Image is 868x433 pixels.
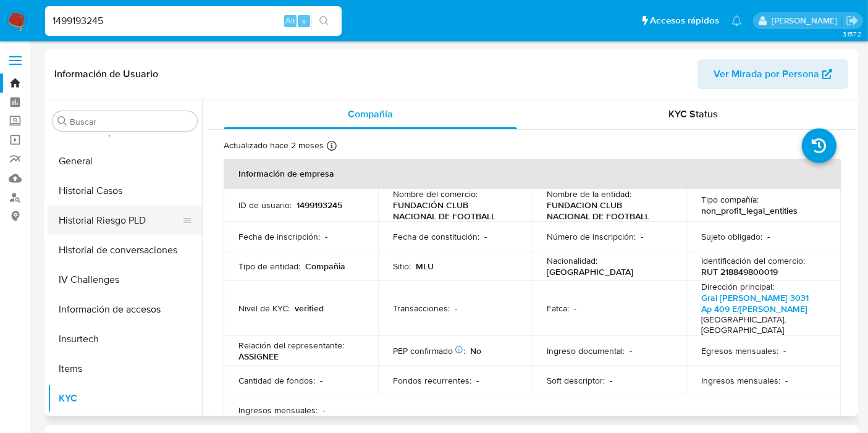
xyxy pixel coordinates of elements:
[785,375,788,386] p: -
[48,354,202,384] button: Items
[731,15,742,26] a: Notificaciones
[325,231,327,242] p: -
[45,13,342,29] input: Buscar usuario o caso...
[547,231,636,242] p: Número de inscripción :
[54,68,158,80] h1: Información de Usuario
[476,375,479,386] p: -
[701,314,821,336] h4: [GEOGRAPHIC_DATA], [GEOGRAPHIC_DATA]
[630,345,633,356] p: -
[547,375,605,386] p: Soft descriptor :
[238,351,279,362] p: ASSIGNEE
[238,340,344,351] p: Relación del representante :
[393,303,450,314] p: Transacciones :
[48,384,202,413] button: KYC
[697,59,848,89] button: Ver Mirada por Persona
[295,303,324,314] p: verified
[641,231,644,242] p: -
[238,375,315,386] p: Cantidad de fondos :
[393,188,478,200] p: Nombre del comercio :
[547,303,570,314] p: Fatca :
[311,12,337,30] button: search-icon
[470,345,481,356] p: No
[305,261,345,272] p: Compañia
[70,116,192,127] input: Buscar
[701,205,798,216] p: non_profit_legal_entities
[701,231,762,242] p: Sujeto obligado :
[48,235,202,265] button: Historial de conversaciones
[767,231,770,242] p: -
[285,15,295,27] span: Alt
[238,200,292,211] p: ID de usuario :
[48,176,202,206] button: Historial Casos
[701,255,805,266] p: Identificación del comercio :
[547,200,667,222] p: FUNDACION CLUB NACIONAL DE FOOTBALL
[48,265,202,295] button: IV Challenges
[650,14,719,27] span: Accesos rápidos
[393,375,471,386] p: Fondos recurrentes :
[393,261,411,272] p: Sitio :
[547,266,634,277] p: [GEOGRAPHIC_DATA]
[393,231,479,242] p: Fecha de constitución :
[701,292,809,315] a: Gral [PERSON_NAME] 3031 Ap 409 E/[PERSON_NAME]
[57,116,67,126] button: Buscar
[701,266,778,277] p: RUT 218849800019
[783,345,786,356] p: -
[48,324,202,354] button: Insurtech
[416,261,434,272] p: MLU
[701,375,780,386] p: Ingresos mensuales :
[484,231,487,242] p: -
[48,206,192,235] button: Historial Riesgo PLD
[320,375,322,386] p: -
[547,255,598,266] p: Nacionalidad :
[701,281,774,292] p: Dirección principal :
[393,345,465,356] p: PEP confirmado :
[302,15,306,27] span: s
[297,200,342,211] p: 1499193245
[714,59,819,89] span: Ver Mirada por Persona
[701,194,759,205] p: Tipo compañía :
[238,405,318,416] p: Ingresos mensuales :
[846,14,859,27] a: Salir
[547,345,625,356] p: Ingreso documental :
[224,159,841,188] th: Información de empresa
[322,405,325,416] p: -
[224,140,324,151] p: Actualizado hace 2 meses
[48,295,202,324] button: Información de accesos
[348,107,393,121] span: Compañía
[48,146,202,176] button: General
[701,345,778,356] p: Egresos mensuales :
[669,107,718,121] span: KYC Status
[772,15,841,27] p: gregorio.negri@mercadolibre.com
[238,231,320,242] p: Fecha de inscripción :
[547,188,632,200] p: Nombre de la entidad :
[238,261,300,272] p: Tipo de entidad :
[393,200,513,222] p: FUNDACIÓN CLUB NACIONAL DE FOOTBALL
[238,303,290,314] p: Nivel de KYC :
[455,303,457,314] p: -
[575,303,577,314] p: -
[610,375,613,386] p: -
